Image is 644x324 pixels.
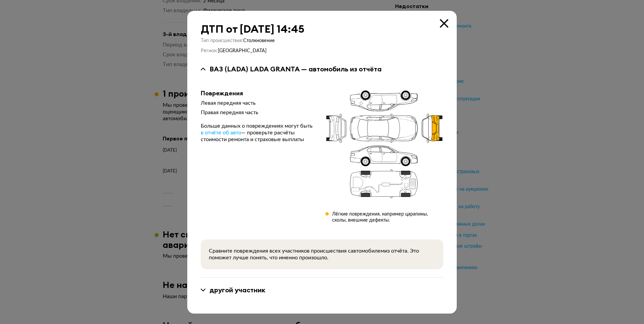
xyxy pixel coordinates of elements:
[210,286,265,294] div: другой участник
[210,65,382,73] div: ВАЗ (LADA) LADA GRANTA — автомобиль из отчёта
[201,38,443,44] div: Тип происшествия :
[218,48,266,53] span: [GEOGRAPHIC_DATA]
[201,23,443,35] div: ДТП от [DATE] 14:45
[201,100,315,106] div: Левая передняя часть
[201,130,241,135] span: в отчёте об авто
[332,211,443,223] div: Лёгкие повреждения, например царапины, сколы, внешние дефекты.
[201,123,315,143] div: Больше данных о повреждениях могут быть — проверьте расчёты стоимости ремонта и страховые выплаты
[201,129,241,136] a: в отчёте об авто
[209,248,435,261] div: Сравните повреждения всех участников происшествия с автомобилем из отчёта. Это поможет лучше поня...
[201,48,443,54] div: Регион :
[201,90,315,97] div: Повреждения
[201,109,315,116] div: Правая передняя часть
[243,38,275,43] span: Столкновение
